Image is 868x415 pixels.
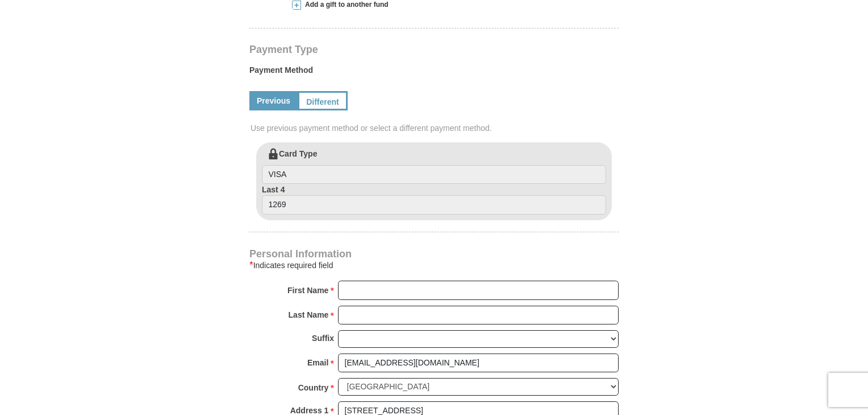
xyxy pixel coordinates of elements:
a: Previous [249,91,298,110]
h4: Payment Type [249,45,619,54]
label: Last 4 [262,184,606,215]
strong: First Name [287,282,328,298]
span: Use previous payment method or select a different payment method. [251,122,620,134]
strong: Country [298,380,329,396]
strong: Last Name [289,307,329,323]
div: Indicates required field [249,258,619,272]
label: Card Type [262,148,606,184]
input: Card Type [262,165,606,184]
a: Different [298,91,348,110]
label: Payment Method [249,64,619,81]
h4: Personal Information [249,249,619,258]
strong: Suffix [312,330,334,346]
input: Last 4 [262,195,606,215]
strong: Email [307,355,328,371]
